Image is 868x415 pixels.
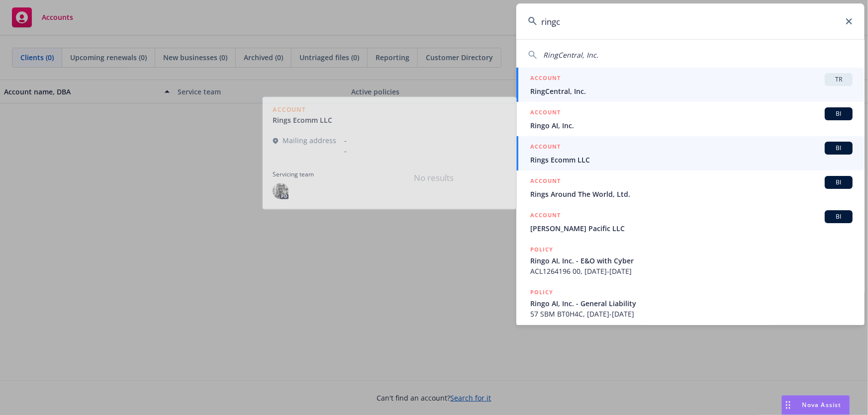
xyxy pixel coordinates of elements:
a: ACCOUNTTRRingCentral, Inc. [516,68,865,102]
h5: ACCOUNT [530,107,561,119]
span: BI [829,109,849,118]
a: POLICYRingo AI, Inc. - E&O with CyberACL1264196 00, [DATE]-[DATE] [516,239,865,282]
span: Rings Ecomm LLC [530,155,853,165]
input: Search... [516,3,865,39]
a: ACCOUNTBIRings Ecomm LLC [516,136,865,170]
a: ACCOUNTBIRingo AI, Inc. [516,102,865,136]
span: Ringo AI, Inc. [530,120,853,131]
h5: ACCOUNT [530,73,561,85]
span: 57 SBM BT0H4C, [DATE]-[DATE] [530,309,853,319]
span: ACL1264196 00, [DATE]-[DATE] [530,266,853,276]
span: RingCentral, Inc. [543,50,598,60]
span: Nova Assist [802,401,842,409]
h5: ACCOUNT [530,142,561,154]
a: ACCOUNTBI[PERSON_NAME] Pacific LLC [516,205,865,239]
h5: ACCOUNT [530,210,561,222]
h5: ACCOUNT [530,176,561,188]
span: Ringo AI, Inc. - E&O with Cyber [530,255,853,266]
span: Rings Around The World, Ltd. [530,189,853,199]
span: Ringo AI, Inc. - General Liability [530,298,853,309]
a: POLICYRingo AI, Inc. - General Liability57 SBM BT0H4C, [DATE]-[DATE] [516,282,865,325]
span: TR [829,75,849,84]
span: BI [829,178,849,187]
span: BI [829,144,849,153]
h5: POLICY [530,245,553,254]
h5: POLICY [530,287,553,297]
span: RingCentral, Inc. [530,86,853,96]
div: Drag to move [782,396,794,415]
button: Nova Assist [781,395,850,415]
span: BI [829,212,849,221]
a: ACCOUNTBIRings Around The World, Ltd. [516,170,865,205]
span: [PERSON_NAME] Pacific LLC [530,223,853,234]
